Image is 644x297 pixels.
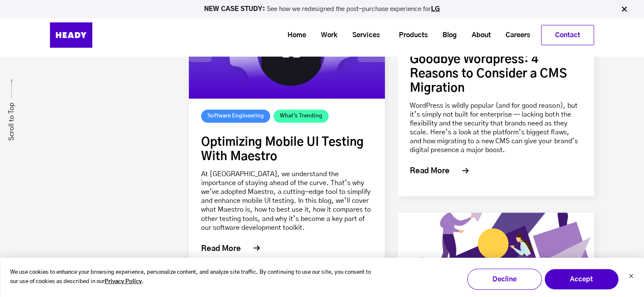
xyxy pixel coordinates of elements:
[201,109,270,123] a: Software Engineering
[620,5,628,14] img: Close Bar
[495,27,534,43] a: Careers
[461,27,495,43] a: About
[113,25,594,45] div: Navigation Menu
[201,136,364,163] a: Optimizing Mobile UI Testing With Maestro
[467,269,542,290] button: Decline
[277,27,310,43] a: Home
[50,22,92,48] img: Heady_Logo_Web-01 (1)
[628,272,633,281] button: Dismiss cookie banner
[10,268,376,287] p: We use cookies to enhance your browsing experience, personalize content, and analyze site traffic...
[204,6,267,12] strong: NEW CASE STUDY:
[544,269,619,290] button: Accept
[105,277,142,287] a: Privacy Policy
[7,103,16,141] a: Scroll to Top
[274,109,329,123] a: What's Trending
[542,25,594,45] a: Contact
[410,102,578,153] a: WordPress is wildly popular (and for good reason), but it’s simply not built for enterprise — lac...
[342,27,384,43] a: Services
[410,167,470,175] a: Read More
[388,27,432,43] a: Products
[201,245,262,252] a: Read More
[4,6,640,12] p: See how we redesigned the post-purchase experience for
[431,6,440,12] a: LG
[410,54,567,94] a: Goodbye Wordpress: 4 Reasons to Consider a CMS Migration
[432,27,461,43] a: Blog
[201,171,371,231] a: At [GEOGRAPHIC_DATA], we understand the importance of staying ahead of the curve. That’s why we'v...
[310,27,342,43] a: Work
